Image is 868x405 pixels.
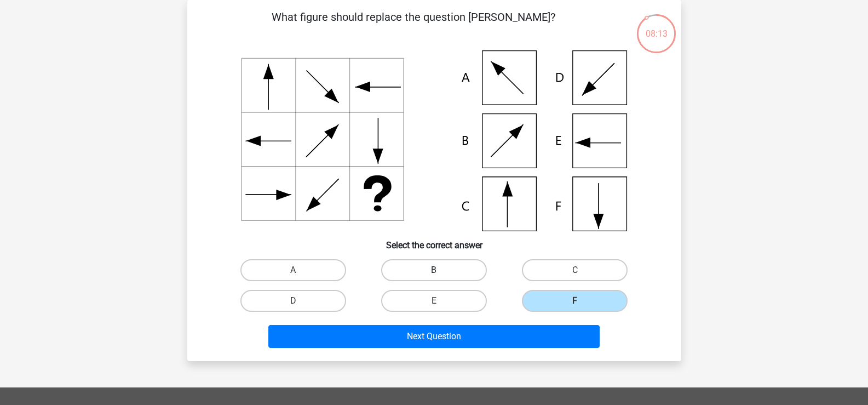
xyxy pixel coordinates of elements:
[240,290,346,312] label: D
[240,259,346,281] label: A
[381,259,487,281] label: B
[205,9,623,42] p: What figure should replace the question [PERSON_NAME]?
[268,325,600,348] button: Next Question
[636,13,677,41] div: 08:13
[522,259,628,281] label: C
[522,290,628,312] label: F
[381,290,487,312] label: E
[205,231,664,250] h6: Select the correct answer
